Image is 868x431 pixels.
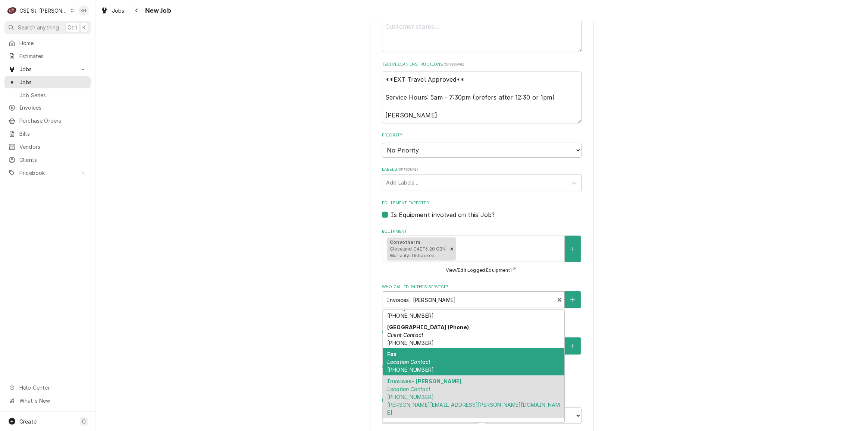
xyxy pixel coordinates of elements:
label: Is Equipment involved on this Job? [391,210,495,219]
span: Jobs [112,7,125,15]
div: Priority [382,132,582,157]
em: Location Contact [387,359,431,365]
span: Clients [19,156,87,164]
label: Priority [382,132,582,138]
strong: Invoices- [PERSON_NAME] [387,378,462,384]
div: C [7,5,17,16]
button: View/Edit Logged Equipment [445,266,519,275]
span: New Job [143,6,171,16]
span: Vendors [19,143,87,151]
a: Go to Pricebook [4,167,91,179]
div: Kelsey Hetlage's Avatar [78,5,89,16]
a: Go to Help Center [4,381,91,394]
a: Bills [4,128,91,140]
a: Estimates [4,50,91,62]
strong: [GEOGRAPHIC_DATA] (Phone) [387,324,469,330]
label: Technician Instructions [382,62,582,67]
span: K [82,23,86,31]
label: Estimated Arrival Time [382,397,582,403]
span: ( optional ) [397,167,418,172]
span: Search anything [18,23,59,31]
div: CSI St. Louis's Avatar [7,5,17,16]
span: C [82,418,86,425]
span: Bills [19,130,87,138]
a: Home [4,37,91,49]
span: Jobs [19,78,87,86]
div: Equipment Expected [382,200,582,219]
span: Cleveland C4ET6.20 GBN Warranty: Untracked [390,246,446,258]
label: Attachments [382,364,582,369]
div: Equipment [382,229,582,275]
button: Create New Equipment [565,236,580,262]
button: Search anythingCtrlK [4,21,91,34]
label: Labels [382,167,582,173]
label: Equipment [382,229,582,235]
span: What's New [19,397,86,405]
span: Home [19,39,87,47]
a: Go to What's New [4,394,91,407]
div: KH [78,5,89,16]
span: [PHONE_NUMBER] [387,312,434,319]
a: Jobs [98,4,128,17]
div: Who called in this service? [382,284,582,321]
div: Attachments [382,364,582,388]
span: [PHONE_NUMBER] [387,366,434,373]
span: Purchase Orders [19,117,87,125]
div: Reason For Call [382,9,582,53]
div: Who should the tech(s) ask for? [382,330,582,354]
button: Create New Contact [565,291,580,308]
span: Create [19,418,37,425]
a: Purchase Orders [4,114,91,127]
span: Invoices [19,104,87,111]
span: Jobs [19,65,76,73]
span: Help Center [19,384,86,391]
button: Navigate back [131,4,143,16]
div: Remove [object Object] [448,237,456,261]
a: Jobs [4,76,91,88]
span: Ctrl [68,23,77,31]
svg: Create New Contact [570,297,575,302]
label: Equipment Expected [382,200,582,206]
strong: Convotherm [390,239,420,245]
div: Technician Instructions [382,62,582,123]
a: Clients [4,154,91,166]
strong: Fax [387,351,397,357]
span: ( optional ) [444,62,464,66]
span: Pricebook [19,169,76,177]
strong: [PERSON_NAME] [387,421,433,427]
div: Estimated Arrival Time [382,397,582,424]
button: Create New Contact [565,337,580,355]
span: [PHONE_NUMBER] [PERSON_NAME][EMAIL_ADDRESS][PERSON_NAME][DOMAIN_NAME] [387,394,560,416]
em: Location Contact [387,386,431,392]
span: Job Series [19,91,87,99]
span: [PHONE_NUMBER] [387,340,434,346]
a: Invoices [4,101,91,114]
div: Labels [382,167,582,191]
em: Client Contact [387,332,423,338]
a: Job Series [4,89,91,101]
input: Date [382,408,479,424]
svg: Create New Contact [570,343,575,349]
label: Who should the tech(s) ask for? [382,330,582,336]
textarea: **EXT Travel Approved** Service Hours: 5am - 7:30pm (prefers after 12:30 or 1pm) [PERSON_NAME] [382,72,582,123]
span: Estimates [19,52,87,60]
label: Who called in this service? [382,284,582,290]
svg: Create New Equipment [570,246,575,252]
a: Vendors [4,141,91,153]
div: CSI St. [PERSON_NAME] [19,7,68,15]
a: Go to Jobs [4,63,91,75]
